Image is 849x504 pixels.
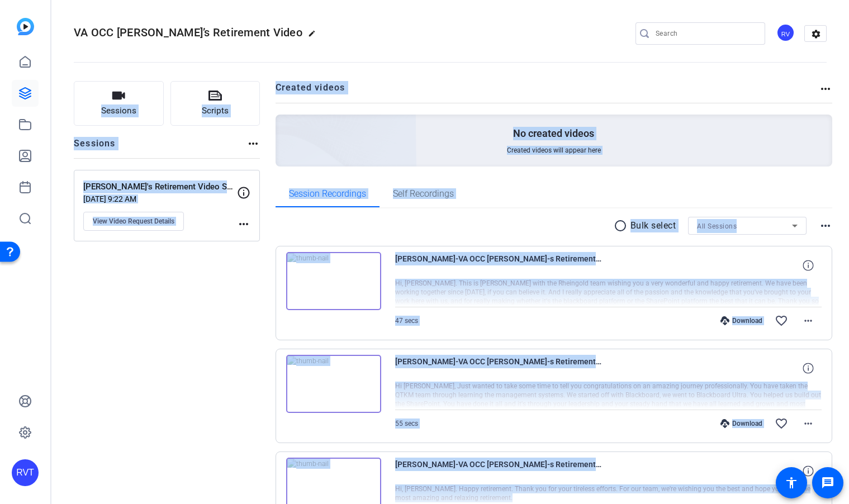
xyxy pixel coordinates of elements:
span: VA OCC [PERSON_NAME]’s Retirement Video [74,26,302,39]
span: View Video Request Details [93,217,174,226]
mat-icon: favorite_border [775,417,788,430]
mat-icon: edit [308,30,321,43]
button: View Video Request Details [83,212,184,231]
button: Sessions [74,81,164,126]
mat-icon: radio_button_unchecked [614,219,630,232]
span: Session Recordings [289,189,366,198]
div: Download [715,316,768,325]
p: No created videos [513,127,594,140]
img: blue-gradient.svg [17,18,34,35]
span: [PERSON_NAME]-VA OCC [PERSON_NAME]-s Retirement Video-[PERSON_NAME]-s Retirement Video Submission... [395,252,602,279]
div: RV [776,23,795,42]
img: thumb-nail [286,355,381,413]
p: Bulk select [630,219,676,232]
div: Download [715,419,768,428]
span: 55 secs [395,420,418,427]
input: Search [656,27,756,40]
mat-icon: favorite_border [775,314,788,327]
span: 47 secs [395,317,418,325]
mat-icon: more_horiz [819,219,832,232]
mat-icon: more_horiz [801,314,815,327]
span: All Sessions [697,222,737,230]
span: Scripts [202,104,229,117]
h2: Sessions [74,137,116,158]
img: Creted videos background [150,4,417,246]
img: thumb-nail [286,252,381,310]
span: Created videos will appear here [507,146,601,155]
mat-icon: more_horiz [801,417,815,430]
mat-icon: settings [805,26,827,42]
div: RVT [12,459,39,486]
mat-icon: more_horiz [246,137,260,150]
p: [DATE] 9:22 AM [83,194,237,203]
h2: Created videos [276,81,819,103]
mat-icon: more_horiz [819,82,832,96]
p: [PERSON_NAME]'s Retirement Video Submissions [83,180,237,193]
span: [PERSON_NAME]-VA OCC [PERSON_NAME]-s Retirement Video-[PERSON_NAME]-s Retirement Video Submission... [395,355,602,382]
mat-icon: more_horiz [237,217,250,231]
span: Self Recordings [393,189,454,198]
mat-icon: message [821,476,834,489]
span: [PERSON_NAME]-VA OCC [PERSON_NAME]-s Retirement Video-[PERSON_NAME]-s Retirement Video Submission... [395,458,602,484]
button: Scripts [170,81,260,126]
mat-icon: accessibility [785,476,798,489]
span: Sessions [101,104,136,117]
ngx-avatar: Reingold Video Team [776,23,796,43]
